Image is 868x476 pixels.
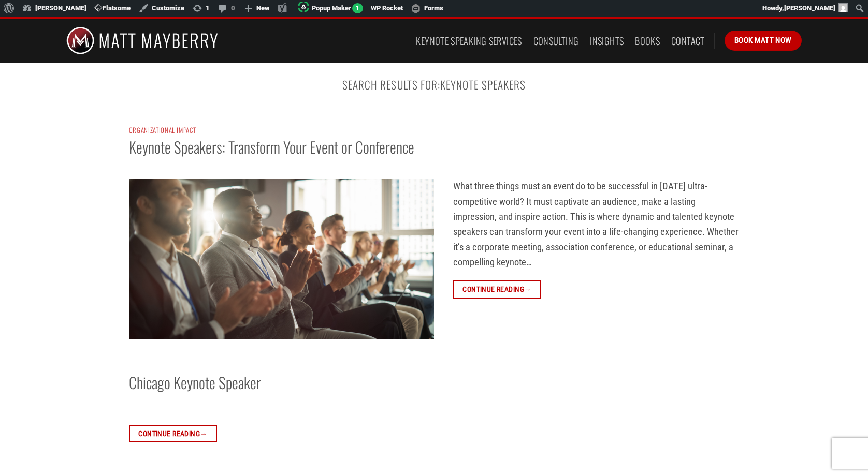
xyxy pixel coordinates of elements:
[725,31,802,50] a: Book Matt Now
[66,19,218,63] img: Matt Mayberry
[453,280,541,299] a: Continue reading→
[129,371,261,394] a: Chicago Keynote Speaker
[533,32,579,50] a: Consulting
[129,178,739,270] p: What three things must an event do to be successful in [DATE] ultra-competitive world? It must ca...
[524,284,531,295] span: →
[200,428,207,439] span: →
[352,3,363,13] span: 1
[129,125,196,135] a: Organizational Impact
[129,425,217,443] a: Continue reading→
[440,77,526,93] span: keynote speakers
[129,136,414,158] a: Keynote Speakers: Transform Your Event or Conference
[129,178,434,339] img: keynote speakers
[590,32,624,50] a: Insights
[66,78,802,91] h1: Search Results for:
[671,32,705,50] a: Contact
[734,34,792,47] span: Book Matt Now
[635,32,660,50] a: Books
[784,4,835,12] span: [PERSON_NAME]
[416,32,522,50] a: Keynote Speaking Services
